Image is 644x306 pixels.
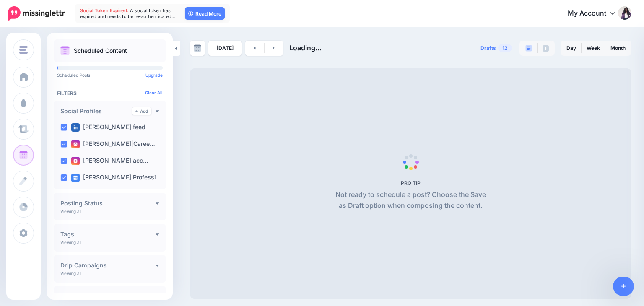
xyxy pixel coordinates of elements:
h4: Social Profiles [60,108,132,114]
img: instagram-square.png [71,140,80,148]
img: google_business-square.png [71,174,80,182]
span: Drafts [480,46,496,51]
label: [PERSON_NAME] acc… [71,157,148,165]
span: Social Token Expired. [80,8,129,13]
p: Viewing all [60,271,81,276]
img: paragraph-boxed.png [525,45,532,52]
a: Week [582,41,605,55]
a: [DATE] [208,41,242,56]
h4: Drip Campaigns [60,262,156,268]
h4: Filters [57,90,163,96]
a: Read More [185,7,225,20]
img: menu.png [19,46,28,54]
img: Missinglettr [8,6,65,21]
a: Day [561,41,581,55]
a: Clear All [145,90,163,95]
label: [PERSON_NAME]|Caree… [71,140,155,148]
span: 12 [498,44,512,52]
p: Viewing all [60,209,81,214]
a: Add [132,107,151,115]
p: Scheduled Content [74,48,127,54]
a: My Account [559,3,631,24]
a: Upgrade [145,73,163,78]
p: Not ready to schedule a post? Choose the Save as Draft option when composing the content. [332,189,489,211]
img: facebook-grey-square.png [543,45,549,52]
p: Viewing all [60,240,81,245]
p: Scheduled Posts [57,73,163,77]
label: [PERSON_NAME] Professi… [71,174,161,182]
h4: Posting Status [60,200,156,206]
span: A social token has expired and needs to be re-authenticated… [80,8,176,19]
img: instagram-square.png [71,157,80,165]
img: calendar-grey-darker.png [194,44,201,52]
a: Month [605,41,631,55]
img: calendar.png [60,46,70,55]
span: Loading... [289,44,322,52]
h4: Tags [60,231,156,237]
a: Drafts12 [475,41,517,56]
h5: PRO TIP [332,180,489,186]
img: linkedin-square.png [71,123,80,132]
label: [PERSON_NAME] feed [71,123,145,132]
